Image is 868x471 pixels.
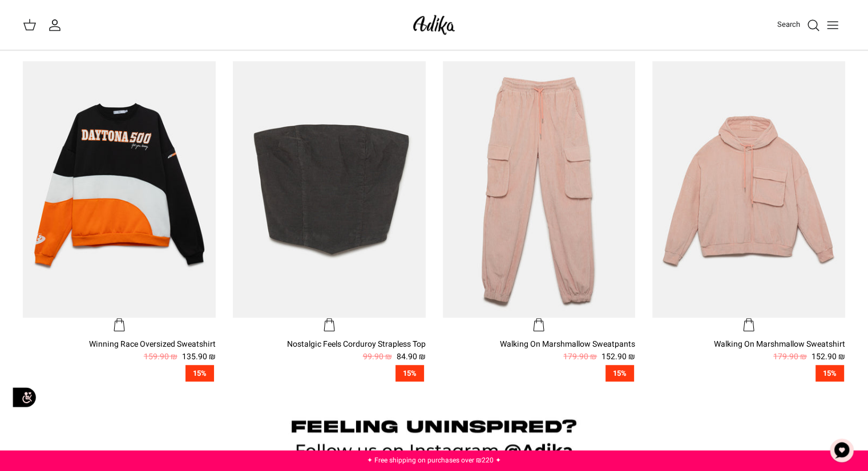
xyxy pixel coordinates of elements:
img: accessibility_icon02.svg [9,381,40,413]
a: Nostalgic Feels Corduroy Strapless Top 84.90 ₪ 99.90 ₪ [233,338,426,364]
a: Walking On Marshmallow Sweatshirt [652,61,845,332]
a: Walking On Marshmallow Sweatpants [443,61,636,332]
font: 15% [613,368,627,379]
a: 15% [233,365,426,381]
a: Search [777,18,820,32]
button: Toggle menu [820,13,845,38]
a: 15% [443,365,636,381]
a: Winning Race Oversized Sweatshirt 135.90 ₪ 159.90 ₪ [23,338,216,364]
font: 99.90 ₪ [363,351,392,363]
a: 15% [652,365,845,381]
font: Search [777,19,800,30]
font: 15% [823,368,837,379]
font: Nostalgic Feels Corduroy Strapless Top [287,338,426,350]
font: 179.90 ₪ [773,351,807,363]
img: Adika IL [410,11,458,38]
a: Walking On Marshmallow Sweatshirt 152.90 ₪ 179.90 ₪ [652,338,845,364]
font: 159.90 ₪ [144,351,177,363]
font: 84.90 ₪ [397,351,426,363]
a: ✦ Free shipping on purchases over ₪220 ✦ [367,455,501,465]
font: 135.90 ₪ [182,351,216,363]
a: Nostalgic Feels Corduroy Strapless Top [233,61,426,332]
a: My account [48,18,66,32]
a: 15% [23,365,216,381]
font: 152.90 ₪ [601,351,635,363]
font: 15% [403,368,417,379]
a: Walking On Marshmallow Sweatpants 152.90 ₪ 179.90 ₪ [443,338,636,364]
font: Walking On Marshmallow Sweatshirt [714,338,845,350]
button: צ'אט [825,433,859,468]
font: 15% [193,368,207,379]
font: Winning Race Oversized Sweatshirt [89,338,216,350]
a: Winning Race Oversized Sweatshirt [23,61,216,332]
font: 179.90 ₪ [563,351,597,363]
font: 152.90 ₪ [812,351,845,363]
font: Walking On Marshmallow Sweatpants [500,338,635,350]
